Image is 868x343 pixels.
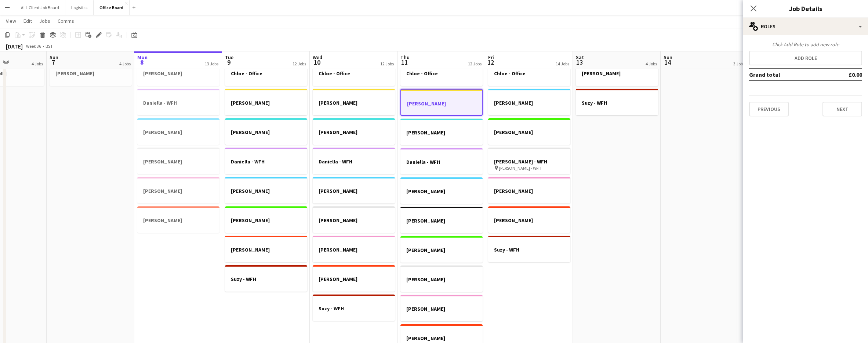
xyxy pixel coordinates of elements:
[313,217,395,224] h3: [PERSON_NAME]
[24,43,43,49] span: Week 36
[313,59,395,86] app-job-card: Chloe - Office
[225,177,307,203] app-job-card: [PERSON_NAME]
[137,70,219,77] h3: [PERSON_NAME]
[6,43,23,50] div: [DATE]
[743,4,868,13] h3: Job Details
[313,148,395,174] div: Daniella - WFH
[488,148,570,174] app-job-card: [PERSON_NAME] - WFH [PERSON_NAME] - WFH
[137,118,219,145] app-job-card: [PERSON_NAME]
[137,217,219,224] h3: [PERSON_NAME]
[488,206,570,233] div: [PERSON_NAME]
[225,148,307,174] app-job-card: Daniella - WFH
[576,89,658,115] div: Suzy - WFH
[401,100,482,107] h3: [PERSON_NAME]
[822,102,862,116] button: Next
[313,265,395,292] app-job-card: [PERSON_NAME]
[400,266,483,292] app-job-card: [PERSON_NAME]
[749,69,827,80] td: Grand total
[225,217,307,224] h3: [PERSON_NAME]
[3,16,19,26] a: View
[400,335,483,342] h3: [PERSON_NAME]
[488,100,570,106] h3: [PERSON_NAME]
[400,59,483,86] app-job-card: Chloe - Office
[576,59,658,86] app-job-card: [PERSON_NAME]
[225,100,307,106] h3: [PERSON_NAME]
[400,70,483,77] h3: Chloe - Office
[400,159,483,165] h3: Daniella - WFH
[65,0,94,15] button: Logistics
[400,119,483,145] app-job-card: [PERSON_NAME]
[225,265,307,292] app-job-card: Suzy - WFH
[400,129,483,136] h3: [PERSON_NAME]
[664,54,672,61] span: Sun
[488,217,570,224] h3: [PERSON_NAME]
[313,70,395,77] h3: Chloe - Office
[119,61,131,66] div: 4 Jobs
[400,295,483,321] app-job-card: [PERSON_NAME]
[313,129,395,136] h3: [PERSON_NAME]
[488,236,570,262] app-job-card: Suzy - WFH
[468,61,482,66] div: 12 Jobs
[313,206,395,233] div: [PERSON_NAME]
[400,207,483,233] app-job-card: [PERSON_NAME]
[400,236,483,263] div: [PERSON_NAME]
[313,118,395,145] app-job-card: [PERSON_NAME]
[399,58,410,66] span: 11
[225,89,307,115] div: [PERSON_NAME]
[749,41,862,48] div: Click Add Role to add new role
[205,61,218,66] div: 13 Jobs
[55,16,77,26] a: Comms
[137,148,219,174] app-job-card: [PERSON_NAME]
[400,276,483,283] h3: [PERSON_NAME]
[827,69,862,80] td: £0.00
[50,54,58,61] span: Sun
[225,118,307,145] app-job-card: [PERSON_NAME]
[137,206,219,233] app-job-card: [PERSON_NAME]
[225,59,307,86] app-job-card: Chloe - Office
[400,89,483,116] app-job-card: [PERSON_NAME]
[556,61,569,66] div: 14 Jobs
[23,18,32,24] span: Edit
[488,118,570,145] app-job-card: [PERSON_NAME]
[313,89,395,115] app-job-card: [PERSON_NAME]
[225,236,307,262] div: [PERSON_NAME]
[380,61,394,66] div: 12 Jobs
[21,16,35,26] a: Edit
[575,58,584,66] span: 13
[400,247,483,253] h3: [PERSON_NAME]
[137,89,219,115] app-job-card: Daniella - WFH
[313,188,395,194] h3: [PERSON_NAME]
[136,58,148,66] span: 8
[576,70,658,77] h3: [PERSON_NAME]
[488,59,570,86] app-job-card: Chloe - Office
[225,206,307,233] app-job-card: [PERSON_NAME]
[225,158,307,165] h3: Daniella - WFH
[32,61,43,66] div: 4 Jobs
[313,100,395,106] h3: [PERSON_NAME]
[400,217,483,224] h3: [PERSON_NAME]
[50,59,132,86] app-job-card: [PERSON_NAME]
[225,246,307,253] h3: [PERSON_NAME]
[488,158,570,165] h3: [PERSON_NAME] - WFH
[313,236,395,262] app-job-card: [PERSON_NAME]
[400,148,483,174] div: Daniella - WFH
[488,89,570,115] app-job-card: [PERSON_NAME]
[225,129,307,136] h3: [PERSON_NAME]
[313,54,322,61] span: Wed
